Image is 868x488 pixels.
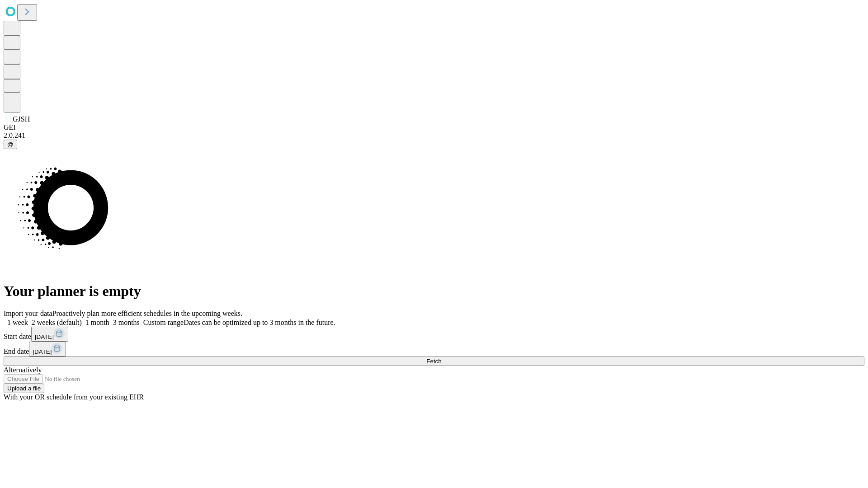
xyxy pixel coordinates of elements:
span: 2 weeks (default) [32,319,82,326]
span: [DATE] [35,333,54,340]
button: [DATE] [31,327,68,342]
div: 2.0.241 [4,131,864,140]
button: @ [4,140,17,149]
span: Proactively plan more efficient schedules in the upcoming weeks. [52,310,242,317]
span: @ [7,141,14,148]
span: Custom range [143,319,184,326]
span: Import your data [4,310,52,317]
span: With your OR schedule from your existing EHR [4,393,144,401]
span: GJSH [13,115,30,123]
div: End date [4,342,864,357]
span: 1 month [85,319,109,326]
span: [DATE] [33,348,52,355]
span: Fetch [426,358,441,365]
div: GEI [4,123,864,131]
span: 1 week [7,319,28,326]
button: Upload a file [4,384,44,393]
span: Dates can be optimized up to 3 months in the future. [184,319,335,326]
h1: Your planner is empty [4,283,864,300]
span: Alternatively [4,366,42,374]
button: Fetch [4,357,864,366]
span: 3 months [113,319,140,326]
div: Start date [4,327,864,342]
button: [DATE] [29,342,66,357]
